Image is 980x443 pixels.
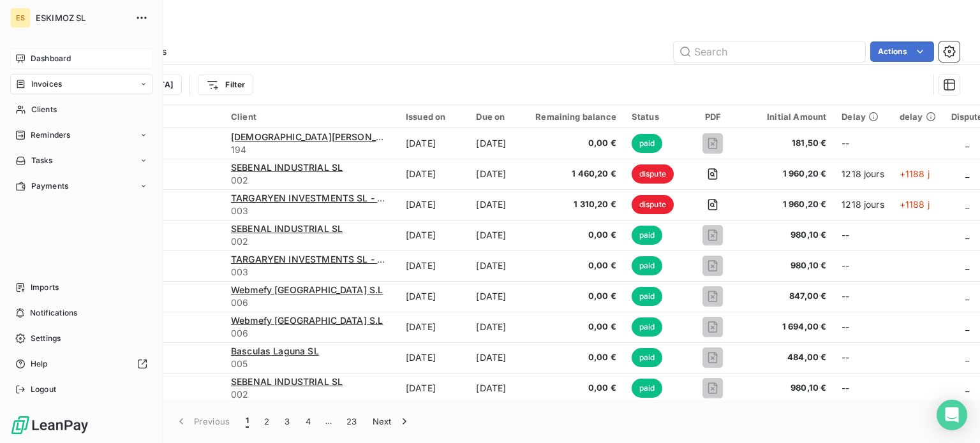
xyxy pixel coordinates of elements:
span: 181,50 € [752,137,826,150]
td: 1218 jours [834,189,892,220]
span: paid [632,379,663,398]
span: 1 [246,415,249,428]
div: Remaining balance [535,112,616,122]
span: paid [632,317,663,337]
span: 002 [231,174,390,187]
button: Previous [167,408,238,435]
span: 980,10 € [752,259,826,272]
span: 0,00 € [535,290,616,303]
div: PDF [690,112,736,122]
span: paid [632,256,663,275]
button: Actions [870,41,934,62]
td: [DATE] [468,159,528,189]
span: Notifications [30,307,77,319]
span: 005 [231,358,390,370]
span: Help [31,358,48,370]
td: [DATE] [398,159,468,189]
td: [DATE] [468,128,528,159]
a: Imports [10,277,152,298]
span: 1 460,20 € [535,168,616,180]
span: Invoices [31,78,62,90]
span: 1 960,20 € [752,168,826,180]
a: Clients [10,99,152,120]
span: 0,00 € [535,259,616,272]
div: Issued on [406,112,461,122]
span: 0,00 € [535,382,616,395]
td: [DATE] [468,189,528,220]
span: 003 [231,266,390,279]
span: 980,10 € [752,229,826,242]
td: [DATE] [468,281,528,312]
span: 1 694,00 € [752,321,826,333]
span: 003 [231,205,390,217]
span: Dashboard [31,53,71,64]
span: SEBENAL INDUSTRIAL SL [231,376,343,387]
div: Delay [842,112,884,122]
span: Basculas Laguna SL [231,345,319,356]
span: Settings [31,333,61,344]
span: ESKIMOZ SL [36,13,128,23]
span: dispute [632,164,674,184]
button: 4 [298,408,318,435]
span: Reminders [31,129,70,141]
span: 194 [231,143,390,156]
span: dispute [632,195,674,214]
span: Webmefy [GEOGRAPHIC_DATA] S.L [231,315,383,326]
span: _ [965,291,969,301]
span: 006 [231,296,390,309]
td: [DATE] [398,251,468,281]
img: Logo LeanPay [10,415,89,435]
span: Webmefy [GEOGRAPHIC_DATA] S.L [231,284,383,295]
button: 3 [277,408,297,435]
div: ES [10,8,31,28]
td: -- [834,312,892,342]
input: Search [674,41,865,62]
span: +1188 j [900,199,930,210]
td: [DATE] [398,281,468,312]
a: Payments [10,176,152,196]
a: Settings [10,328,152,349]
button: 1 [238,408,256,435]
div: Open Intercom Messenger [937,400,967,430]
span: paid [632,348,663,367]
span: Tasks [31,155,53,166]
span: paid [632,287,663,306]
a: Invoices [10,74,152,94]
span: 0,00 € [535,321,616,333]
span: 484,00 € [752,351,826,364]
span: 847,00 € [752,290,826,303]
td: 1218 jours [834,159,892,189]
td: [DATE] [468,342,528,373]
span: 1 960,20 € [752,198,826,211]
span: _ [965,138,969,149]
span: _ [965,199,969,210]
td: -- [834,128,892,159]
button: Next [365,408,419,435]
button: 2 [256,408,277,435]
span: 1 310,20 € [535,198,616,211]
span: [DEMOGRAPHIC_DATA][PERSON_NAME] [231,131,406,142]
td: [DATE] [398,373,468,403]
span: _ [965,229,969,240]
span: Imports [31,282,59,293]
span: TARGARYEN INVESTMENTS SL - DIVOCCAPITAL [231,192,445,203]
span: 0,00 € [535,137,616,150]
span: SEBENAL INDUSTRIAL SL [231,223,343,234]
span: … [318,411,339,432]
td: [DATE] [398,312,468,342]
span: 002 [231,235,390,248]
span: 0,00 € [535,351,616,364]
span: _ [965,352,969,363]
td: -- [834,251,892,281]
div: Initial Amount [752,112,826,122]
button: 23 [339,408,365,435]
span: _ [965,260,969,271]
div: delay [900,112,936,122]
span: 002 [231,388,390,401]
div: Status [632,112,674,122]
td: [DATE] [468,312,528,342]
td: [DATE] [468,373,528,403]
span: 0,00 € [535,229,616,242]
td: [DATE] [398,189,468,220]
td: [DATE] [398,220,468,251]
